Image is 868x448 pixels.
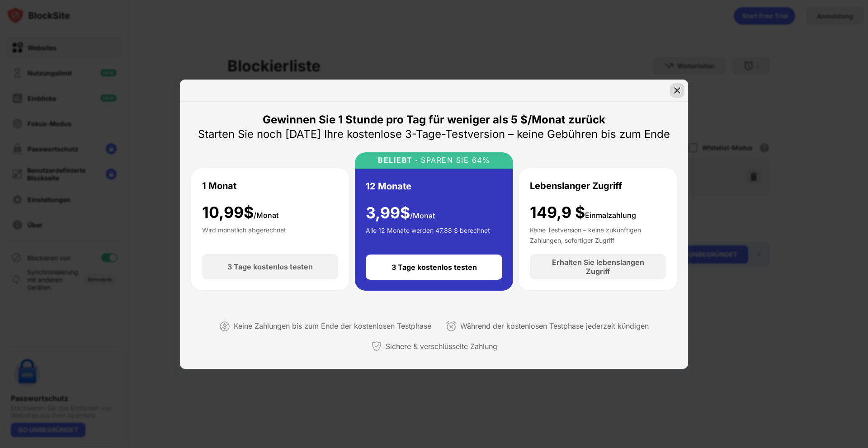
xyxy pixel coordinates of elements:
[219,321,230,332] img: nicht zahlend
[234,321,431,330] font: Keine Zahlungen bis zum Ende der kostenlosen Testphase
[392,263,477,272] font: 3 Tage kostenlos testen
[460,321,649,330] font: Während der kostenlosen Testphase jederzeit kündigen
[202,203,244,222] font: 10,99
[263,113,605,126] font: Gewinnen Sie 1 Stunde pro Tag für weniger als 5 $/Monat zurück
[410,211,435,220] font: /Monat
[366,203,400,222] font: 3,99
[585,211,636,220] font: Einmalzahlung
[530,180,622,191] font: Lebenslanger Zugriff
[198,127,670,141] font: Starten Sie noch [DATE] Ihre kostenlose 3-Tage-Testversion – keine Gebühren bis zum Ende
[202,180,236,191] font: 1 Monat
[530,203,585,222] font: 149,9 $
[400,203,410,222] font: $
[386,342,497,351] font: Sichere & verschlüsselte Zahlung
[244,203,254,222] font: $
[202,226,286,234] font: Wird monatlich abgerechnet
[366,181,411,192] font: 12 Monate
[530,226,641,244] font: Keine Testversion – keine zukünftigen Zahlungen, sofortiger Zugriff
[446,321,457,332] img: jederzeit kündbar
[371,341,382,352] img: gesicherte Zahlung
[227,262,313,271] font: 3 Tage kostenlos testen
[378,156,418,165] font: BELIEBT ·
[421,156,490,165] font: SPAREN SIE 64%
[366,226,490,234] font: Alle 12 Monate werden 47,88 $ berechnet
[552,258,644,276] font: Erhalten Sie lebenslangen Zugriff
[254,211,278,220] font: /Monat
